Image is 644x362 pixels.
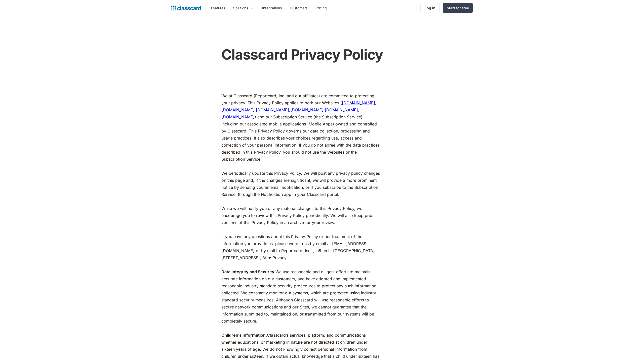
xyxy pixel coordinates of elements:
a: Features [207,2,229,14]
a: [DOMAIN_NAME] [256,107,289,112]
a: Start for free [443,3,473,13]
div: Log in [425,5,435,11]
a: Log in [420,3,440,13]
a: [DOMAIN_NAME] [342,100,375,105]
a: Logo [171,5,201,12]
div: Solutions [233,5,248,11]
a: [DOMAIN_NAME] [290,107,324,112]
a: [DOMAIN_NAME] [221,107,255,112]
h1: Classcard Privacy Policy [221,46,418,63]
strong: Data Integrity and Security. [221,269,275,274]
a: Pricing [311,2,331,14]
a: Integrations [258,2,286,14]
a: [DOMAIN_NAME] [325,107,358,112]
div: Solutions [229,2,258,14]
a: Customers [286,2,311,14]
strong: Children’s Information. [221,333,267,338]
div: Start for free [447,5,469,11]
a: [DOMAIN_NAME] [221,114,255,119]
